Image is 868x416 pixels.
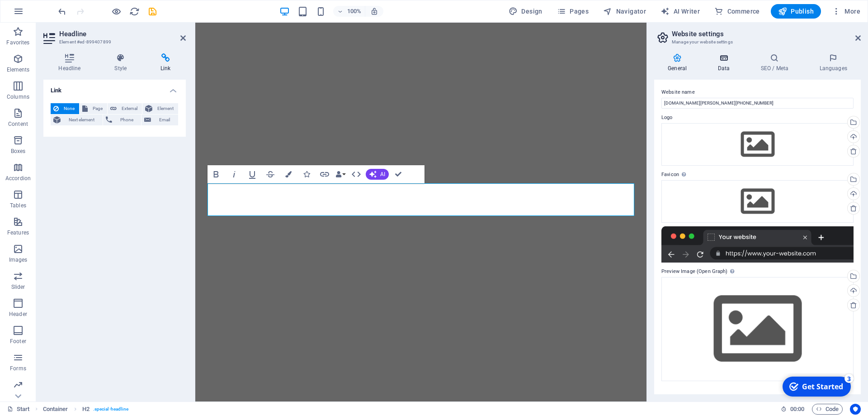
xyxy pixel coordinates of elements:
h3: Manage your website settings [672,38,843,46]
div: Select files from the file manager, stock photos, or upload file(s) [661,180,854,223]
button: Link [316,165,333,183]
span: AI Writer [660,7,700,16]
button: Commerce [711,4,764,19]
h4: SEO / Meta [747,53,806,72]
button: Navigator [599,4,650,19]
span: Publish [778,7,814,16]
span: Next element [63,115,100,125]
span: More [832,7,860,16]
span: External [119,103,139,114]
label: Favicon [661,169,854,180]
span: : [797,406,798,412]
div: Select files from the file manager, stock photos, or upload file(s) [661,123,854,166]
button: Data Bindings [334,165,347,183]
nav: breadcrumb [43,404,129,415]
span: 00 00 [790,404,804,415]
div: Get Started 3 items remaining, 40% complete [5,4,73,24]
span: AI [380,172,385,177]
span: Navigator [603,7,646,16]
span: Phone [115,115,139,125]
button: Underline (Ctrl+U) [244,165,261,183]
p: Slider [11,283,25,291]
p: Forms [10,365,26,372]
label: Website name [661,87,854,98]
h4: Data [704,53,747,72]
span: Click to select. Double-click to edit [43,404,68,415]
span: Pages [557,7,589,16]
span: Commerce [714,7,760,16]
button: None [51,103,79,114]
p: Elements [7,66,30,73]
button: 100% [333,6,365,17]
button: reload [129,6,140,17]
p: Footer [10,338,26,345]
button: undo [57,6,67,17]
p: Favorites [6,39,29,46]
button: Bold (Ctrl+B) [208,165,225,183]
button: Email [142,115,178,125]
button: Icons [298,165,315,183]
h3: Element #ed-899407899 [59,38,168,46]
button: Element [142,103,178,114]
span: Design [509,7,542,16]
p: Tables [10,202,26,209]
button: Italic (Ctrl+I) [226,165,243,183]
button: Design [505,4,546,19]
button: External [108,103,142,114]
h4: Headline [43,53,99,72]
label: Preview Image (Open Graph) [661,266,854,277]
button: Pages [553,4,592,19]
label: Logo [661,112,854,123]
i: On resize automatically adjust zoom level to fit chosen device. [370,7,378,15]
h2: Website settings [672,30,861,38]
button: Page [80,103,107,114]
h4: Languages [806,53,861,72]
div: 3 [67,1,76,10]
button: More [828,4,864,19]
span: Click to select. Double-click to edit [82,404,90,415]
button: Next element [51,115,103,125]
p: Boxes [11,148,26,155]
button: save [147,6,158,17]
button: Strikethrough [262,165,279,183]
span: None [61,103,76,114]
button: AI [366,169,389,180]
span: Page [90,103,104,114]
input: Name... [661,98,854,109]
button: Confirm (Ctrl+⏎) [390,165,407,183]
button: AI Writer [657,4,703,19]
div: Design (Ctrl+Alt+Y) [505,4,546,19]
button: Code [812,404,843,415]
button: Colors [280,165,297,183]
button: Usercentrics [850,404,861,415]
h2: Headline [59,30,186,38]
h4: Link [146,53,186,72]
h6: 100% [347,6,361,17]
i: Reload page [129,6,140,17]
button: Publish [771,4,821,19]
h6: Session time [781,404,805,415]
a: Click to cancel selection. Double-click to open Pages [7,404,30,415]
div: Get Started [24,9,66,19]
span: . special-headline [93,404,129,415]
i: Save (Ctrl+S) [147,6,158,17]
i: Undo: change_data (Ctrl+Z) [57,6,67,17]
p: Header [9,311,27,318]
span: Code [816,404,839,415]
p: Content [8,120,28,128]
h4: Link [43,80,186,96]
p: Columns [7,93,29,100]
h4: Style [99,53,146,72]
p: Features [7,229,29,236]
div: Select files from the file manager, stock photos, or upload file(s) [661,277,854,381]
span: Element [155,103,175,114]
span: Email [154,115,175,125]
p: Accordion [5,175,31,182]
h4: General [654,53,704,72]
p: Images [9,256,28,263]
button: HTML [348,165,365,183]
button: Phone [103,115,142,125]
